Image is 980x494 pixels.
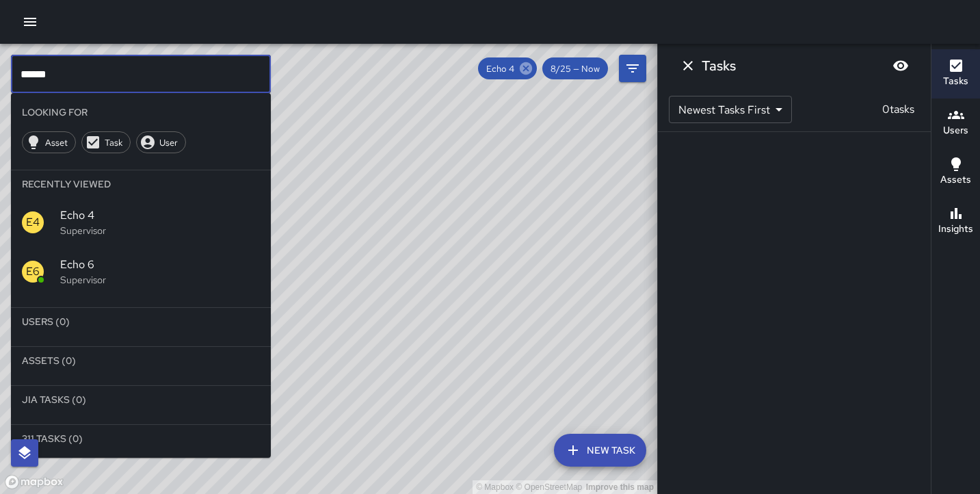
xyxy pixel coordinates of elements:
button: New Task [554,434,646,467]
span: Echo 6 [60,257,260,273]
div: Task [81,131,131,153]
li: Jia Tasks (0) [11,386,271,413]
div: Asset [22,131,76,153]
div: E4Echo 4Supervisor [11,198,271,247]
button: Filters [619,55,646,82]
p: Supervisor [60,273,260,287]
button: Tasks [931,49,980,99]
span: Asset [38,137,75,148]
p: Supervisor [60,224,260,237]
button: Blur [887,52,914,79]
button: Insights [931,197,980,246]
h6: Assets [940,172,971,187]
span: 8/25 — Now [542,63,608,75]
li: 311 Tasks (0) [11,425,271,452]
h6: Users [943,123,968,138]
li: Looking For [11,99,271,126]
h6: Tasks [702,55,736,77]
li: Users (0) [11,308,271,335]
div: Newest Tasks First [669,96,792,123]
p: E4 [26,214,40,231]
button: Dismiss [674,52,702,79]
li: Assets (0) [11,347,271,374]
h6: Insights [938,222,973,237]
li: Recently Viewed [11,170,271,198]
span: Task [97,137,130,148]
div: E6Echo 6Supervisor [11,247,271,296]
button: Assets [931,148,980,197]
span: Echo 4 [60,207,260,224]
div: Echo 4 [478,57,537,79]
button: Users [931,99,980,148]
p: E6 [26,263,40,280]
span: Echo 4 [478,63,522,75]
span: User [152,137,185,148]
div: User [136,131,186,153]
p: 0 tasks [877,101,920,118]
h6: Tasks [943,74,968,89]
